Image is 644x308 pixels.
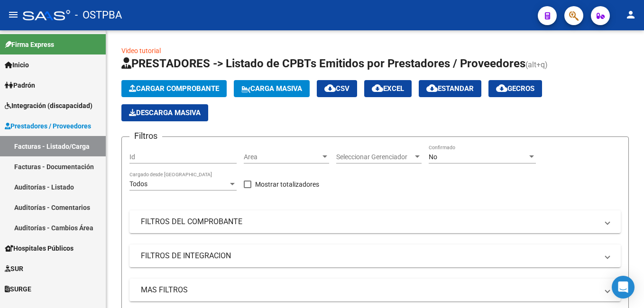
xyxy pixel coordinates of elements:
mat-expansion-panel-header: FILTROS DE INTEGRACION [129,245,621,267]
span: (alt+q) [525,60,548,69]
span: Firma Express [5,39,54,50]
span: Area [244,153,321,161]
span: Carga Masiva [241,84,302,93]
a: Video tutorial [121,47,161,54]
button: EXCEL [364,80,412,97]
button: Estandar [419,80,481,97]
mat-icon: menu [8,9,19,20]
mat-panel-title: MAS FILTROS [141,285,598,295]
mat-panel-title: FILTROS DEL COMPROBANTE [141,217,598,227]
button: Gecros [488,80,542,97]
mat-expansion-panel-header: MAS FILTROS [129,279,621,301]
span: Estandar [426,84,474,93]
mat-icon: cloud_download [496,82,507,94]
span: Padrón [5,80,35,91]
mat-icon: cloud_download [426,82,438,94]
span: EXCEL [372,84,404,93]
mat-expansion-panel-header: FILTROS DEL COMPROBANTE [129,210,621,233]
mat-panel-title: FILTROS DE INTEGRACION [141,251,598,261]
span: PRESTADORES -> Listado de CPBTs Emitidos por Prestadores / Proveedores [121,57,525,70]
span: Todos [129,180,147,188]
span: Descarga Masiva [129,109,201,117]
span: Hospitales Públicos [5,243,74,254]
button: Descarga Masiva [121,104,208,121]
span: Prestadores / Proveedores [5,121,91,131]
app-download-masive: Descarga masiva de comprobantes (adjuntos) [121,104,208,121]
div: Open Intercom Messenger [612,276,635,299]
mat-icon: cloud_download [372,82,383,94]
span: Inicio [5,60,29,70]
button: Cargar Comprobante [121,80,227,97]
button: Carga Masiva [234,80,310,97]
span: Seleccionar Gerenciador [336,153,413,161]
span: Gecros [496,84,534,93]
span: - OSTPBA [75,5,122,26]
span: Cargar Comprobante [129,84,219,93]
mat-icon: person [625,9,636,20]
h3: Filtros [129,129,162,143]
span: SURGE [5,284,31,294]
span: SUR [5,263,23,274]
span: CSV [324,84,350,93]
span: Integración (discapacidad) [5,100,92,111]
span: No [429,153,437,161]
span: Mostrar totalizadores [255,179,319,190]
mat-icon: cloud_download [324,82,336,94]
button: CSV [317,80,357,97]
